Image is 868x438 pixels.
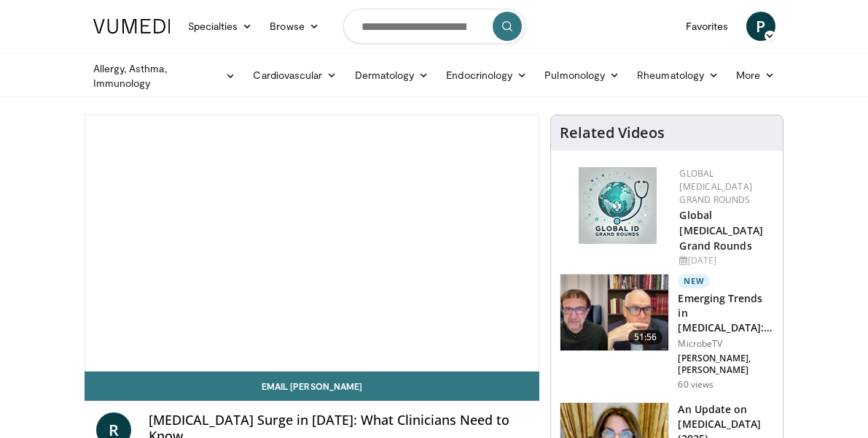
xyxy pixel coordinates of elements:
[679,167,751,206] a: Global [MEDICAL_DATA] Grand Rounds
[536,61,628,90] a: Pulmonology
[628,61,727,90] a: Rheumatology
[679,208,762,253] a: Global [MEDICAL_DATA] Grand Rounds
[727,61,783,90] a: More
[560,274,668,350] img: 72950736-5b1f-43e0-8656-7187c156917f.150x105_q85_crop-smart_upscale.jpg
[261,12,328,41] a: Browse
[560,274,774,391] a: 51:56 New Emerging Trends in [MEDICAL_DATA]: [MEDICAL_DATA], RSV, [MEDICAL_DATA], and… MicrobeTV ...
[85,372,540,401] a: Email [PERSON_NAME]
[244,61,345,90] a: Cardiovascular
[85,61,245,91] a: Allergy, Asthma, Immunology
[93,19,171,34] img: VuMedi Logo
[746,12,775,41] a: P
[437,61,536,90] a: Endocrinology
[628,330,663,345] span: 51:56
[579,167,657,244] img: e456a1d5-25c5-46f9-913a-7a343587d2a7.png.150x105_q85_autocrop_double_scale_upscale_version-0.2.png
[560,124,665,142] h4: Related Videos
[346,61,438,90] a: Dermatology
[678,291,774,335] h3: Emerging Trends in [MEDICAL_DATA]: [MEDICAL_DATA], RSV, [MEDICAL_DATA], and…
[85,115,539,371] video-js: Video Player
[678,274,710,288] p: New
[679,254,771,267] div: [DATE]
[343,9,525,44] input: Search topics, interventions
[677,12,738,41] a: Favorites
[179,12,262,41] a: Specialties
[678,353,774,376] p: [PERSON_NAME], [PERSON_NAME]
[678,379,713,391] p: 60 views
[678,338,774,350] p: MicrobeTV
